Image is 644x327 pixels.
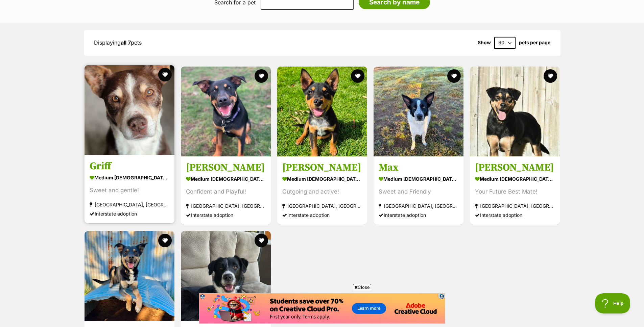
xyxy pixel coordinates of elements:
div: Your Future Best Mate! [475,187,555,196]
div: Interstate adoption [282,210,362,220]
div: medium [DEMOGRAPHIC_DATA] Dog [282,174,362,184]
button: favourite [255,234,268,247]
iframe: Help Scout Beacon - Open [595,293,630,313]
div: Confident and Playful! [186,187,266,196]
h3: [PERSON_NAME] [186,161,266,174]
div: medium [DEMOGRAPHIC_DATA] Dog [90,173,169,182]
img: Buller [181,67,271,156]
button: favourite [544,69,557,83]
img: Bert [470,67,560,156]
div: Interstate adoption [475,210,555,220]
div: Sweet and gentle! [90,186,169,195]
h3: [PERSON_NAME] [475,161,555,174]
button: favourite [158,234,172,247]
span: Show [478,40,491,45]
h3: Max [379,161,458,174]
div: [GEOGRAPHIC_DATA], [GEOGRAPHIC_DATA] [475,201,555,210]
img: Dean [277,67,367,156]
a: [PERSON_NAME] medium [DEMOGRAPHIC_DATA] Dog Confident and Playful! [GEOGRAPHIC_DATA], [GEOGRAPHIC... [181,156,271,225]
strong: all 7 [121,39,131,46]
button: favourite [158,68,172,81]
div: medium [DEMOGRAPHIC_DATA] Dog [475,174,555,184]
div: [GEOGRAPHIC_DATA], [GEOGRAPHIC_DATA] [282,201,362,210]
button: favourite [447,69,461,83]
span: Displaying pets [94,39,142,46]
div: medium [DEMOGRAPHIC_DATA] Dog [186,174,266,184]
div: [GEOGRAPHIC_DATA], [GEOGRAPHIC_DATA] [90,200,169,209]
a: Griff medium [DEMOGRAPHIC_DATA] Dog Sweet and gentle! [GEOGRAPHIC_DATA], [GEOGRAPHIC_DATA] Inters... [85,155,174,223]
label: pets per page [519,40,550,45]
button: favourite [351,69,364,83]
span: Close [353,284,371,291]
div: Interstate adoption [186,210,266,220]
iframe: Advertisement [199,293,445,324]
a: Max medium [DEMOGRAPHIC_DATA] Dog Sweet and Friendly [GEOGRAPHIC_DATA], [GEOGRAPHIC_DATA] Interst... [374,156,463,225]
a: [PERSON_NAME] medium [DEMOGRAPHIC_DATA] Dog Outgoing and active! [GEOGRAPHIC_DATA], [GEOGRAPHIC_D... [277,156,367,225]
a: [PERSON_NAME] medium [DEMOGRAPHIC_DATA] Dog Your Future Best Mate! [GEOGRAPHIC_DATA], [GEOGRAPHIC... [470,156,560,225]
img: Max [374,67,463,156]
div: [GEOGRAPHIC_DATA], [GEOGRAPHIC_DATA] [186,201,266,210]
div: Sweet and Friendly [379,187,458,196]
h3: [PERSON_NAME] [282,161,362,174]
img: Griff [85,65,174,155]
img: Tilda [85,231,174,321]
div: medium [DEMOGRAPHIC_DATA] Dog [379,174,458,184]
div: Outgoing and active! [282,187,362,196]
button: favourite [255,69,268,83]
div: [GEOGRAPHIC_DATA], [GEOGRAPHIC_DATA] [379,201,458,210]
div: Interstate adoption [90,209,169,218]
img: Lara [181,231,271,321]
h3: Griff [90,160,169,173]
div: Interstate adoption [379,210,458,220]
